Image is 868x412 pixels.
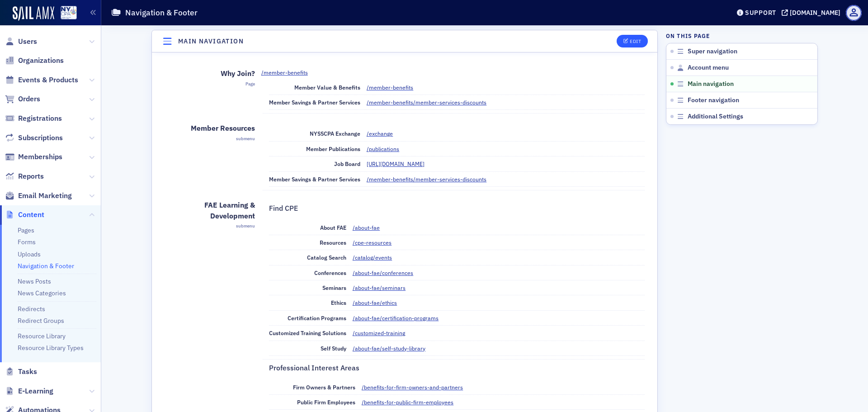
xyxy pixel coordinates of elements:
[18,262,74,270] a: Navigation & Footer
[367,83,420,91] a: /member-benefits
[322,284,346,291] span: Seminars
[5,75,78,85] a: Events & Products
[5,114,62,123] a: Registrations
[125,7,198,18] h1: Navigation & Footer
[353,329,412,337] a: /customized-training
[353,298,404,307] a: /about-fae/ethics
[18,210,44,220] span: Content
[18,114,62,123] span: Registrations
[362,383,470,391] a: /benefits-for-firm-owners-and-partners
[18,171,44,181] span: Reports
[5,171,44,181] a: Reports
[688,64,729,72] span: Account menu
[688,113,743,121] span: Additional Settings
[18,317,64,325] a: Redirect Groups
[236,136,255,142] span: submenu
[630,39,641,44] div: Edit
[54,6,77,21] a: View Homepage
[367,160,431,168] a: [URL][DOMAIN_NAME]
[353,223,387,232] a: /about-fae
[320,239,346,246] span: Resources
[617,35,648,47] button: Edit
[18,133,63,143] span: Subscriptions
[353,344,432,352] a: /about-fae/self-study-library
[18,332,66,340] a: Resource Library
[367,98,493,106] a: /member-benefits/member-services-discounts
[297,398,355,406] span: Public Firm Employees
[846,5,862,21] span: Profile
[18,305,45,313] a: Redirects
[307,254,346,261] span: Catalog Search
[321,345,346,352] span: Self Study
[745,9,776,17] div: Support
[5,37,37,47] a: Users
[790,9,840,17] div: [DOMAIN_NAME]
[306,145,360,152] span: Member Publications
[163,200,255,221] h3: FAE Learning & Development
[5,133,63,143] a: Subscriptions
[18,277,51,285] a: News Posts
[18,386,53,396] span: E-Learning
[245,81,255,87] span: page
[18,289,66,297] a: News Categories
[688,96,739,104] span: Footer navigation
[18,75,78,85] span: Events & Products
[5,386,53,396] a: E-Learning
[236,223,255,229] span: submenu
[163,123,255,134] h3: Member Resources
[367,145,406,153] a: /publications
[353,269,420,277] a: /about-fae/conferences
[293,384,355,391] span: Firm Owners & Partners
[353,238,398,246] a: /cpe-resources
[269,175,360,183] span: Member Savings & Partner Services
[18,367,37,377] span: Tasks
[18,37,37,47] span: Users
[5,152,62,162] a: Memberships
[353,253,399,261] a: /catalog/events
[163,68,255,79] h3: Why Join?
[18,344,84,352] a: Resource Library Types
[331,299,346,306] span: Ethics
[18,238,36,246] a: Forms
[666,32,818,40] h4: On this page
[367,129,400,137] a: /exchange
[18,152,62,162] span: Memberships
[269,99,360,106] span: Member Savings & Partner Services
[310,130,360,137] span: NYSSCPA Exchange
[334,160,360,167] span: Job Board
[320,224,346,231] span: About FAE
[688,47,737,56] span: Super navigation
[269,203,645,214] div: Find CPE
[5,367,37,377] a: Tasks
[13,6,54,21] img: SailAMX
[294,84,360,91] span: Member Value & Benefits
[269,329,346,336] span: Customized Training Solutions
[5,56,64,66] a: Organizations
[353,314,445,322] a: /about-fae/certification-programs
[688,80,734,88] span: Main navigation
[18,56,64,66] span: Organizations
[314,269,346,276] span: Conferences
[5,210,44,220] a: Content
[5,94,40,104] a: Orders
[18,226,34,234] a: Pages
[18,191,72,201] span: Email Marketing
[5,191,72,201] a: Email Marketing
[367,175,493,183] a: /member-benefits/member-services-discounts
[353,284,412,292] a: /about-fae/seminars
[61,6,77,20] img: SailAMX
[178,37,244,46] h4: Main navigation
[362,398,460,406] a: /benefits-for-public-firm-employees
[18,94,40,104] span: Orders
[18,250,41,258] a: Uploads
[288,314,346,322] span: Certification Programs
[782,9,844,16] button: [DOMAIN_NAME]
[269,363,645,374] div: Professional Interest Areas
